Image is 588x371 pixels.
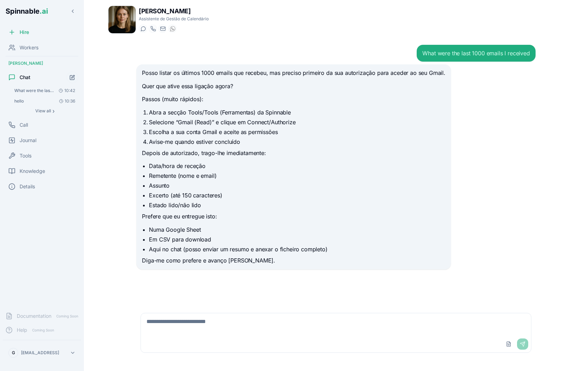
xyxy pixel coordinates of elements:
[30,327,56,334] span: Coming Soon
[20,74,30,81] span: Chat
[40,7,48,15] span: .ai
[12,350,15,356] span: G
[54,313,80,320] span: Coming Soon
[142,212,445,221] p: Prefere que eu entregue isto:
[149,118,445,126] li: Selecione “Gmail (Read)” e clique em Connect/Authorize
[142,69,445,78] p: Posso listar os últimos 1000 emails que recebeu, mas preciso primeiro da sua autorização para ace...
[149,171,445,180] li: Remetente (nome e email)
[11,86,78,96] button: Open conversation: What were the last 10 emails I received?
[20,121,28,128] span: Call
[149,201,445,209] li: Estado lido/não lido
[149,191,445,199] li: Excerto (até 150 caracteres)
[149,162,445,170] li: Data/hora de receção
[20,44,38,51] span: Workers
[149,24,157,33] button: Start a call with Nina Omar
[11,96,78,106] button: Open conversation: hello
[20,183,35,190] span: Details
[149,235,445,244] li: Em CSV para download
[422,49,530,57] div: What were the last 1000 emails I received
[52,108,55,114] span: ›
[17,327,27,334] span: Help
[66,71,78,83] button: Start new chat
[149,128,445,136] li: Escolha a sua conta Gmail e aceite as permissões
[20,137,36,144] span: Journal
[56,88,75,93] span: 10:42
[139,16,209,22] p: Assistente de Gestão de Calendário
[149,225,445,234] li: Numa Google Sheet
[6,346,78,360] button: G[EMAIL_ADDRESS]
[6,7,48,15] span: Spinnable
[170,26,175,31] img: WhatsApp
[11,107,78,115] button: Show all conversations
[142,82,445,91] p: Quer que ative essa ligação agora?
[14,88,54,93] span: What were the last 10 emails I received?: Here are your 10 most recent emails (most recent first)...
[149,108,445,117] li: Abra a secção Tools/Tools (Ferramentas) da Spinnable
[108,6,136,33] img: Nina Omar
[139,24,147,33] button: Start a chat with Nina Omar
[158,24,167,33] button: Send email to nina.omar@getspinnable.ai
[168,24,177,33] button: WhatsApp
[149,181,445,190] li: Assunto
[14,98,24,104] span: hello: Hi! How can I help with your calendar today? If you want, I can schedule the meeting with ...
[17,313,51,320] span: Documentation
[139,6,209,16] h1: [PERSON_NAME]
[21,350,59,356] p: [EMAIL_ADDRESS]
[142,256,445,265] p: Diga-me como prefere e avanço [PERSON_NAME].
[20,168,45,175] span: Knowledge
[142,95,445,104] p: Passos (muito rápidos):
[20,152,31,159] span: Tools
[3,58,81,69] div: [PERSON_NAME]
[142,149,445,158] p: Depois de autorizado, trago-lhe imediatamente:
[149,245,445,253] li: Aqui no chat (posso enviar um resumo e anexar o ficheiro completo)
[56,98,75,104] span: 10:36
[149,138,445,146] li: Avise-me quando estiver concluído
[35,108,51,114] span: View all
[20,29,29,36] span: Hire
